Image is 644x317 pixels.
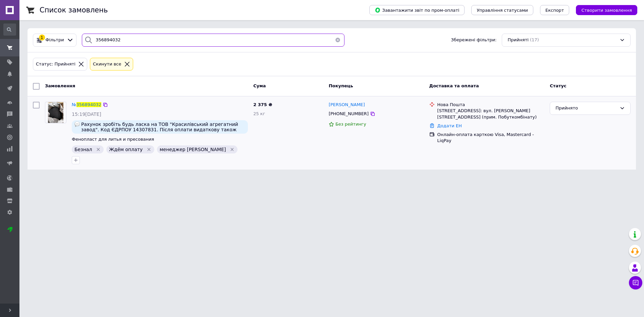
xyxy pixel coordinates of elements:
[335,122,366,127] span: Без рейтингу
[35,61,77,68] div: Статус: Прийняті
[146,147,152,152] svg: Видалити мітку
[329,111,369,116] span: [PHONE_NUMBER]
[45,83,75,88] span: Замовлення
[471,5,533,15] button: Управління статусами
[375,7,459,13] span: Завантажити звіт по пром-оплаті
[329,102,365,108] a: [PERSON_NAME]
[82,34,344,47] input: Пошук за номером замовлення, ПІБ покупця, номером телефону, Email, номером накладної
[477,8,528,13] span: Управління статусами
[72,102,101,107] a: №356894032
[74,122,80,127] img: :speech_balloon:
[253,83,266,88] span: Cума
[109,147,143,152] span: Ждём оплату
[160,147,226,152] span: менеджер [PERSON_NAME]
[72,102,76,107] span: №
[72,137,154,142] a: Фенопласт для литья и пресования
[530,37,539,42] span: (17)
[629,276,642,289] button: Чат з покупцем
[253,111,265,116] span: 25 кг
[96,147,101,152] svg: Видалити мітку
[329,102,365,107] span: [PERSON_NAME]
[92,61,123,68] div: Cкинути все
[507,37,528,43] span: Прийняті
[76,102,101,107] span: 356894032
[555,105,617,112] div: Прийнято
[550,83,567,88] span: Статус
[437,123,462,128] a: Додати ЕН
[72,111,101,117] span: 15:19[DATE]
[576,5,637,15] button: Створити замовлення
[48,102,64,123] img: Фото товару
[437,108,545,120] div: [STREET_ADDRESS]: вул. [PERSON_NAME][STREET_ADDRESS] (прим. Побуткомбінату)
[229,147,235,152] svg: Видалити мітку
[540,5,570,15] button: Експорт
[581,8,632,13] span: Створити замовлення
[331,34,344,47] button: Очистить
[569,7,637,12] a: Створити замовлення
[437,132,545,144] div: Онлайн-оплата карткою Visa, Mastercard - LiqPay
[437,102,545,108] div: Нова Пошта
[451,37,497,43] span: Збережені фільтри:
[253,102,272,107] span: 2 375 ₴
[45,102,66,123] a: Фото товару
[39,35,45,41] div: 1
[81,122,245,132] span: Рахунок зробіть будь ласка на ТОВ "Красилівський агрегатний завод". Код ЄДРПОУ 14307831. Після оп...
[369,5,465,15] button: Завантажити звіт по пром-оплаті
[329,83,353,88] span: Покупець
[40,6,108,14] h1: Список замовлень
[545,8,564,13] span: Експорт
[74,147,92,152] span: Безнал
[429,83,479,88] span: Доставка та оплата
[46,37,64,43] span: Фільтри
